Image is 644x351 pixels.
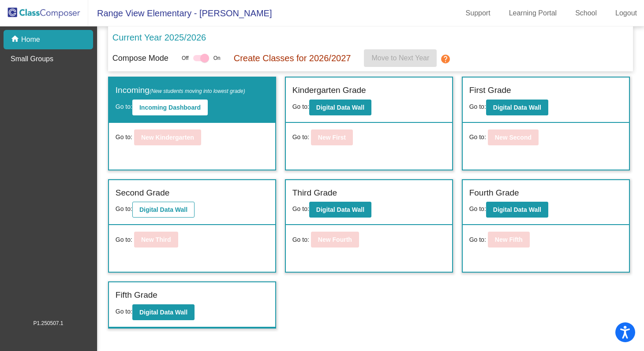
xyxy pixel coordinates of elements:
span: Go to: [292,205,309,212]
button: New Fourth [311,232,359,248]
label: Kindergarten Grade [292,84,366,97]
label: Second Grade [116,187,170,200]
mat-icon: home [11,34,21,45]
span: Go to: [116,308,132,315]
span: Go to: [116,235,132,244]
p: Home [21,34,40,45]
span: (New students moving into lowest grade) [150,88,245,94]
button: Digital Data Wall [486,202,548,218]
b: New Fifth [495,236,523,243]
a: Learning Portal [502,6,564,20]
b: Digital Data Wall [316,104,364,111]
a: Logout [608,6,644,20]
label: Fourth Grade [469,187,519,200]
span: Go to: [469,235,486,244]
button: New Second [488,129,539,145]
b: New First [318,134,346,141]
b: New Fourth [318,236,352,243]
label: Incoming [116,84,245,97]
b: Digital Data Wall [493,206,541,213]
label: Third Grade [292,187,337,200]
button: Digital Data Wall [486,100,548,115]
label: Fifth Grade [116,289,157,302]
span: Go to: [116,133,132,142]
label: First Grade [469,84,511,97]
a: Support [459,6,498,20]
button: Digital Data Wall [132,304,195,320]
span: Go to: [469,103,486,110]
p: Create Classes for 2026/2027 [234,52,351,65]
button: Digital Data Wall [309,202,371,218]
span: Go to: [292,103,309,110]
span: Go to: [469,133,486,142]
span: Go to: [116,205,132,212]
button: Digital Data Wall [132,202,195,218]
b: New Third [141,236,171,243]
p: Small Groups [11,54,53,64]
b: Digital Data Wall [316,206,364,213]
span: Move to Next Year [372,54,430,62]
span: Range View Elementary - [PERSON_NAME] [88,6,272,20]
mat-icon: help [440,54,451,64]
b: Digital Data Wall [139,309,187,316]
button: New Kindergarten [134,129,201,145]
span: Go to: [292,235,309,244]
button: Incoming Dashboard [132,100,208,115]
button: New First [311,129,353,145]
span: Go to: [116,103,132,110]
p: Compose Mode [112,52,168,64]
button: New Third [134,232,178,248]
b: New Second [495,134,532,141]
b: New Kindergarten [141,134,194,141]
span: Off [182,54,189,62]
a: School [568,6,604,20]
span: Go to: [292,133,309,142]
b: Incoming Dashboard [139,104,201,111]
span: On [213,54,221,62]
span: Go to: [469,205,486,212]
button: Move to Next Year [364,49,437,67]
button: New Fifth [488,232,530,248]
b: Digital Data Wall [493,104,541,111]
button: Digital Data Wall [309,100,371,115]
p: Current Year 2025/2026 [112,31,206,44]
b: Digital Data Wall [139,206,187,213]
